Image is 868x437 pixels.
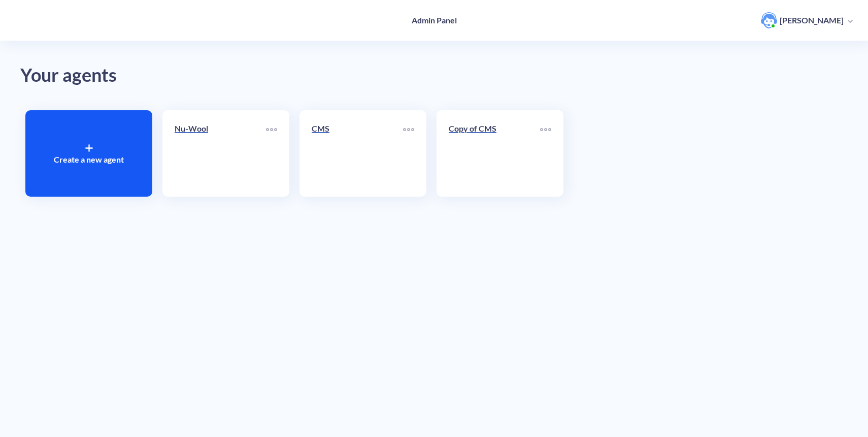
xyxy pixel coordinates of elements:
[761,12,777,28] img: user photo
[449,122,540,184] a: Copy of CMS
[54,153,124,166] p: Create a new agent
[175,122,266,135] p: Nu-Wool
[175,122,266,184] a: Nu-Wool
[756,11,858,29] button: user photo[PERSON_NAME]
[449,122,540,135] p: Copy of CMS
[312,122,403,135] p: CMS
[780,15,844,26] p: [PERSON_NAME]
[412,15,457,25] h4: Admin Panel
[20,61,848,90] div: Your agents
[312,122,403,184] a: CMS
